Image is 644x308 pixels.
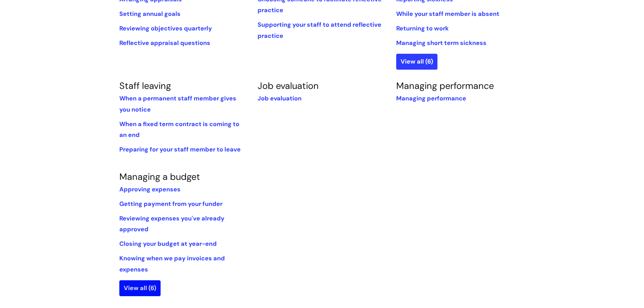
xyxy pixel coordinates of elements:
[119,94,236,113] a: When a permanent staff member gives you notice
[119,240,217,248] a: Closing your budget at year-end
[396,39,486,47] a: Managing short term sickness
[119,80,171,92] a: Staff leaving
[396,10,499,18] a: While‌ ‌your‌ ‌staff‌ ‌member‌ ‌is‌ ‌absent‌
[396,24,449,32] a: Returning to work
[119,10,181,18] a: Setting annual goals
[119,214,224,233] a: Reviewing expenses you've already approved
[119,280,161,296] a: View all (6)
[119,145,241,153] a: Preparing for your staff member to leave
[258,94,302,102] a: Job evaluation
[119,39,210,47] a: Reflective appraisal questions
[119,120,239,139] a: When a fixed term contract is coming to an end
[119,185,181,193] a: Approving expenses
[119,200,222,208] a: Getting payment from your funder
[396,94,466,102] a: Managing performance
[396,54,437,69] a: View all (6)
[396,80,494,92] a: Managing performance
[258,80,319,92] a: Job evaluation
[119,171,200,183] a: Managing a budget
[119,254,225,273] a: Knowing when we pay invoices and expenses
[119,24,212,32] a: Reviewing objectives quarterly
[258,21,381,40] a: Supporting your staff to attend reflective practice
